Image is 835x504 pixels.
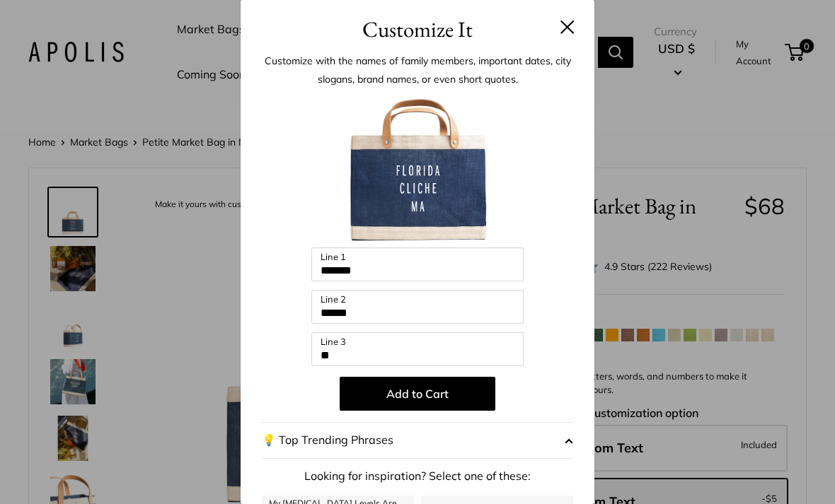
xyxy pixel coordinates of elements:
[262,422,573,459] button: 💡 Top Trending Phrases
[340,92,495,247] img: customizer-prod
[262,466,573,487] p: Looking for inspiration? Select one of these:
[262,13,573,46] h3: Customize It
[340,377,495,411] button: Add to Cart
[11,450,151,493] iframe: Sign Up via Text for Offers
[262,52,573,88] p: Customize with the names of family members, important dates, city slogans, brand names, or even s...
